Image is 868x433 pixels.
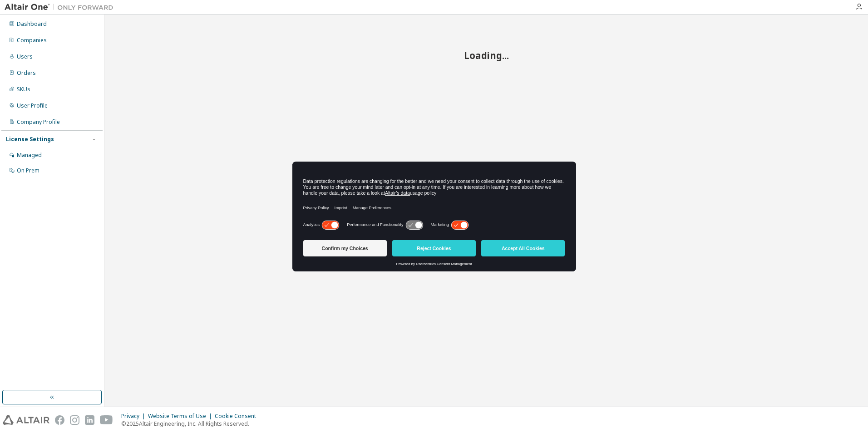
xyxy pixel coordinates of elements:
[5,3,118,12] img: Altair One
[17,69,36,77] div: Orders
[121,420,261,428] p: © 2025 Altair Engineering, Inc. All Rights Reserved.
[85,415,94,425] img: linkedin.svg
[70,415,79,425] img: instagram.svg
[6,136,54,143] div: License Settings
[17,37,47,44] div: Companies
[17,53,33,60] div: Users
[148,413,215,420] div: Website Terms of Use
[215,413,261,420] div: Cookie Consent
[100,415,113,425] img: youtube.svg
[17,167,39,174] div: On Prem
[17,86,30,93] div: SKUs
[17,102,48,109] div: User Profile
[3,415,49,425] img: altair_logo.svg
[121,413,148,420] div: Privacy
[55,415,64,425] img: facebook.svg
[17,152,42,159] div: Managed
[17,118,60,126] div: Company Profile
[282,49,690,61] h2: Loading...
[17,20,47,28] div: Dashboard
